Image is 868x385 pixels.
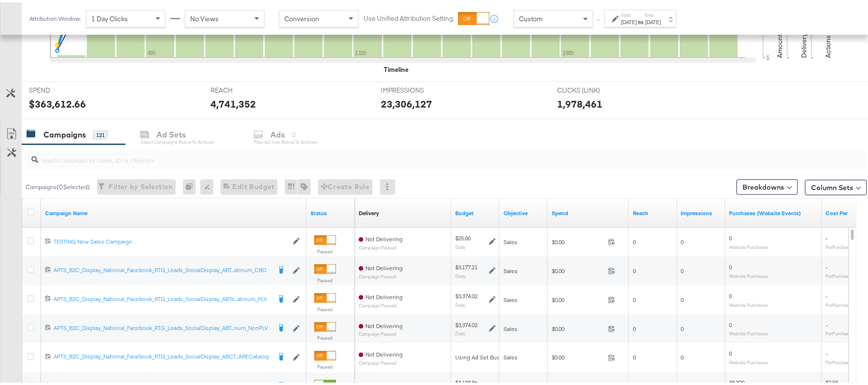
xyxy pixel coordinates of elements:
span: Not Delivering [365,233,403,240]
span: Sales [504,352,518,359]
span: Not Delivering [365,320,403,327]
sub: Website Purchases [729,271,769,276]
div: Delivery [359,207,379,215]
span: Not Delivering [365,291,403,298]
span: Custom [519,12,543,21]
button: Column Sets [805,178,867,193]
span: REACH [211,83,283,93]
a: Your campaign's objective. [504,207,544,215]
span: CLICKS (LINK) [557,83,630,93]
label: Paused [314,304,336,310]
a: APTS_B2C_Display_National_Facebook_RTG_Leads_SocialDisplay_ABT...num_NonPLV [54,322,271,331]
span: Conversion [284,12,319,21]
a: The total amount spent to date. [552,207,625,215]
span: $0.00 [552,236,604,243]
label: Start: [621,10,637,16]
span: Sales [504,236,518,243]
span: SPEND [29,83,101,93]
div: Campaigns ( 0 Selected) [26,180,90,189]
a: APTS_B2C_Display_National_Facebook_RTG_Leads_SocialDisplay_ABCT...ARECatalog [54,351,271,360]
input: Search Campaigns by Name, ID or Objective [38,144,790,163]
sub: Daily [455,242,465,247]
sub: Per Purchase [826,357,852,363]
span: 0 [681,236,684,243]
div: Timeline [384,63,408,72]
a: The number of times a purchase was made tracked by your Custom Audience pixel on your website aft... [729,207,818,215]
span: 0 [729,348,732,355]
sub: Per Purchase [826,271,852,276]
span: 0 [633,265,636,272]
span: 0 [681,294,684,301]
div: $3,374.02 [455,290,477,298]
span: $0.00 [552,323,604,330]
span: 0 [633,294,636,301]
span: 0 [633,323,636,330]
text: Actions [824,33,833,55]
sub: Website Purchases [729,242,769,247]
span: $0.00 [552,352,604,359]
span: Not Delivering [365,349,403,356]
strong: to [637,16,645,23]
div: Using Ad Set Budget [455,352,509,359]
label: Paused [314,246,336,252]
div: 1,978,461 [557,95,602,109]
span: $0.00 [552,294,604,301]
div: APTS_B2C_Display_National_Facebook_RTG_Leads_SocialDisplay_ABTe...atinum_PLV [54,293,271,301]
div: $3,177.21 [455,261,477,269]
span: - [826,261,828,268]
div: $25.00 [455,232,471,240]
sub: Campaign Paused [359,330,403,335]
sub: Daily [455,300,465,305]
a: APTS_B2C_Display_National_Facebook_RTG_Leads_SocialDisplay_ABTe...atinum_PLV [54,293,271,302]
sub: Per Purchase [826,300,852,305]
div: 4,741,352 [211,95,256,109]
sub: Website Purchases [729,300,769,305]
sub: Per Purchase [826,242,852,247]
button: Breakdowns [737,177,798,192]
div: [DATE] [645,16,661,24]
label: Paused [314,275,336,281]
sub: Campaign Paused [359,272,403,277]
label: End: [645,10,661,16]
div: $4,108.86 [455,377,477,385]
div: APTS_B2C_Display_National_Facebook_RTG_Leads_SocialDisplay_ABT...atinum_CBO [54,264,271,272]
div: Attribution Window: [29,13,81,20]
span: 0 [729,261,732,268]
span: ↑ [594,16,603,20]
sub: Campaign Paused [359,358,403,364]
sub: Website Purchases [729,357,769,363]
span: - [826,232,828,239]
span: 0 [681,352,684,359]
a: Shows the current state of your Ad Campaign. [310,207,351,215]
div: TESTING New Sales Campaign [54,235,288,243]
span: No Views [190,12,219,21]
div: APTS_B2C_Display_National_Facebook_RTG_Leads_SocialDisplay_ABCT...ARECatalog [54,351,271,358]
span: - [826,319,828,326]
span: Sales [504,294,518,301]
a: Reflects the ability of your Ad Campaign to achieve delivery based on ad states, schedule and bud... [359,207,379,215]
div: [DATE] [621,16,637,24]
div: $363,612.66 [29,95,86,109]
div: APTS_B2C_Display_National_Facebook_RTG_Leads_SocialDisplay_ABT...num_NonPLV [54,322,271,330]
span: IMPRESSIONS [381,83,453,93]
a: Your campaign name. [45,207,303,215]
sub: Daily [455,271,465,276]
a: The maximum amount you're willing to spend on your ads, on average each day or over the lifetime ... [455,207,496,215]
div: 121 [93,128,108,137]
span: 0 [681,265,684,272]
label: Paused [314,333,336,339]
span: Sales [504,265,518,272]
span: 0 [681,323,684,330]
a: APTS_B2C_Display_National_Facebook_RTG_Leads_SocialDisplay_ABT...atinum_CBO [54,264,271,274]
a: The number of people your ad was served to. [633,207,673,215]
span: 1 Day Clicks [91,12,128,21]
span: $0.00 [552,265,604,272]
span: - [826,348,828,355]
span: Sales [504,323,518,330]
sub: Website Purchases [729,329,769,334]
sub: Per Purchase [826,329,852,334]
sub: Campaign Paused [359,243,403,248]
sub: Campaign Paused [359,301,403,306]
label: Paused [314,362,336,368]
text: Delivery [800,31,809,55]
